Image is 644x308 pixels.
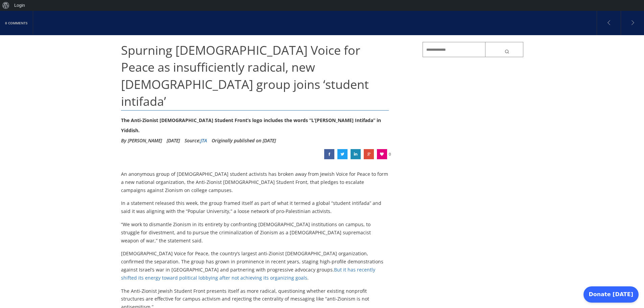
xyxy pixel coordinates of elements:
[121,115,389,136] div: The Anti-Zionist [DEMOGRAPHIC_DATA] Student Front’s logo includes the words “L’[PERSON_NAME] Inti...
[121,170,389,194] p: An anonymous group of [DEMOGRAPHIC_DATA] student activists has broken away from Jewish Voice for ...
[324,149,334,159] a: Spurning Jewish Voice for Peace as insufficiently radical, new Jewish group joins ‘student intifada’
[337,149,348,159] a: Spurning Jewish Voice for Peace as insufficiently radical, new Jewish group joins ‘student intifada’
[121,266,375,281] a: But it has recently shifted its energy toward political lobbying after not achieving its organizi...
[364,149,374,159] a: Spurning Jewish Voice for Peace as insufficiently radical, new Jewish group joins ‘student intifada’
[167,136,180,146] li: [DATE]
[121,220,389,244] p: “We work to dismantle Zionism in its entirety by confronting [DEMOGRAPHIC_DATA] institutions on c...
[121,136,162,146] li: By [PERSON_NAME]
[351,149,361,159] a: Spurning Jewish Voice for Peace as insufficiently radical, new Jewish group joins ‘student intifada’
[121,250,389,282] p: [DEMOGRAPHIC_DATA] Voice for Peace, the country’s largest anti-Zionist [DEMOGRAPHIC_DATA] organiz...
[185,136,207,146] div: Source:
[121,199,389,215] p: In a statement released this week, the group framed itself as part of what it termed a global “st...
[121,42,369,110] span: Spurning [DEMOGRAPHIC_DATA] Voice for Peace as insufficiently radical, new [DEMOGRAPHIC_DATA] gro...
[200,137,207,144] a: JTA
[212,136,276,146] li: Originally published on [DATE]
[389,149,391,159] span: 0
